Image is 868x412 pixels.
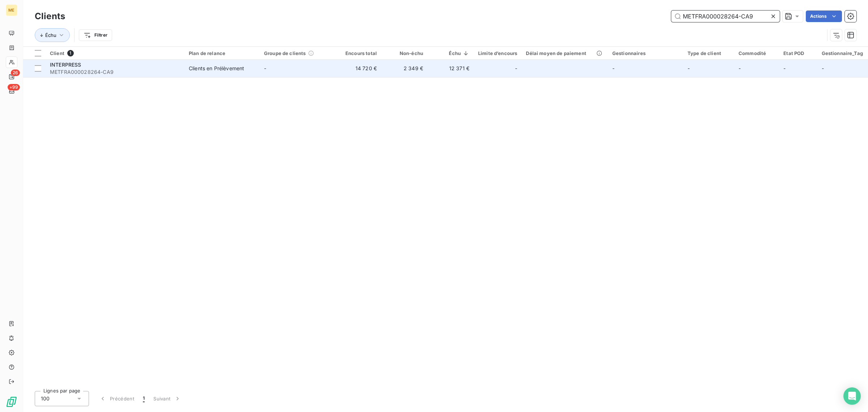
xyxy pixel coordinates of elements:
span: 100 [41,395,50,402]
span: INTERPRESS [50,62,81,68]
span: - [822,65,824,71]
span: - [264,65,266,71]
span: Groupe de clients [264,50,306,56]
div: Délai moyen de paiement [526,50,603,56]
span: - [612,65,614,71]
div: Limite d’encours [478,50,517,56]
span: 1 [67,50,74,56]
div: Type de client [688,50,730,56]
span: - [515,65,517,72]
button: Suivant [149,391,186,406]
div: Non-échu [386,50,423,56]
input: Rechercher [671,10,780,22]
div: Commodité [739,50,775,56]
a: 26 [6,71,17,83]
div: Clients en Prélèvement [189,65,244,72]
button: Filtrer [79,29,112,41]
img: Logo LeanPay [6,396,17,408]
button: Précédent [95,391,139,406]
td: 2 349 € [381,60,427,77]
button: Échu [35,28,70,42]
span: Client [50,50,64,56]
div: Open Intercom Messenger [843,387,861,405]
div: Etat POD [783,50,813,56]
td: 14 720 € [335,60,381,77]
span: METFRA000028264-CA9 [50,68,180,76]
a: +99 [6,85,17,97]
span: - [688,65,690,71]
div: ME [6,4,17,16]
span: - [739,65,741,71]
span: - [783,65,786,71]
div: Encours total [339,50,377,56]
span: Échu [45,32,56,38]
span: 26 [11,70,20,76]
td: 12 371 € [427,60,474,77]
button: Actions [806,10,842,22]
div: Plan de relance [189,50,255,56]
div: Échu [432,50,469,56]
div: Gestionnaires [612,50,679,56]
span: +99 [8,84,20,91]
span: 1 [143,395,145,402]
h3: Clients [35,10,65,23]
button: 1 [139,391,149,406]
